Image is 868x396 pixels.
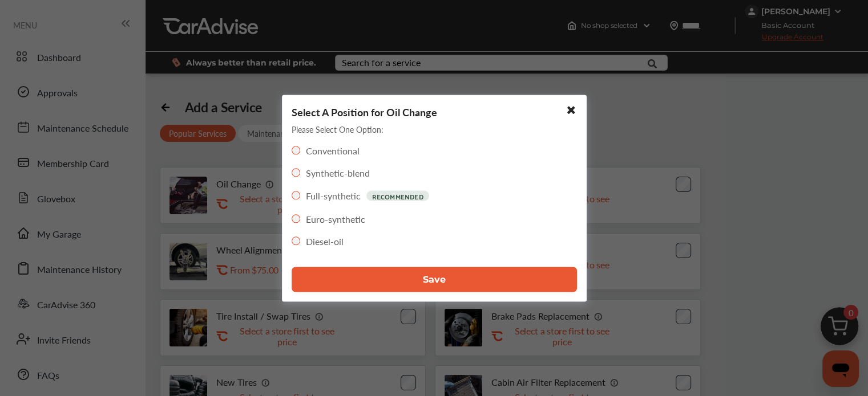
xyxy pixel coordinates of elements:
[306,144,360,157] label: Conventional
[306,234,344,247] label: Diesel-oil
[366,190,429,201] p: RECOMMENDED
[306,189,361,202] label: Full-synthetic
[423,274,446,285] span: Save
[292,267,577,292] button: Save
[292,104,437,119] p: Select A Position for Oil Change
[292,123,383,134] p: Please Select One Option:
[306,212,365,225] label: Euro-synthetic
[306,166,370,179] label: Synthetic-blend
